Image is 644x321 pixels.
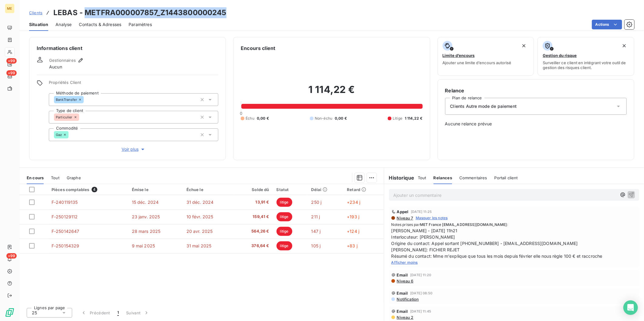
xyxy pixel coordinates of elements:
span: Gestion du risque [543,53,577,58]
span: 211 j [311,214,320,219]
div: Délai [311,187,340,192]
button: Voir plus [49,146,218,153]
span: Contacts & Adresses [79,22,121,28]
span: MET France [EMAIL_ADDRESS][DOMAIN_NAME] [420,222,507,227]
span: BankTransfer [56,98,77,101]
span: 1 114,22 € [405,116,423,121]
span: Email [397,273,408,277]
span: 0,00 € [335,116,347,121]
span: F-250154329 [52,243,79,248]
span: Relances [434,175,452,180]
div: ME [5,4,15,13]
h6: Historique [384,174,414,181]
a: Clients [29,10,42,16]
span: +234 j [347,200,360,205]
button: Limite d’encoursAjouter une limite d’encours autorisé [438,37,534,76]
a: +99 [5,59,14,69]
span: Commentaires [459,175,487,180]
div: Statut [277,187,304,192]
span: +83 j [347,243,357,248]
span: 25 [32,310,37,316]
span: Ajouter une limite d’encours autorisé [443,60,512,65]
button: Gestion du risqueSurveiller ce client en intégrant votre outil de gestion des risques client. [538,37,634,76]
img: Logo LeanPay [5,308,15,317]
span: F-250142647 [52,229,79,234]
input: Ajouter une valeur [79,114,84,120]
span: Clients Autre mode de paiement [450,103,517,109]
span: Tout [418,175,426,180]
span: +99 [6,70,17,76]
span: F-250129112 [52,214,78,219]
span: litige [277,198,292,207]
span: litige [277,227,292,236]
span: 13,91 € [239,199,269,205]
span: 147 j [311,229,321,234]
span: En cours [27,175,44,180]
span: Graphe [67,175,81,180]
span: Niveau 2 [396,315,414,320]
span: [DATE] 11:45 [410,309,431,313]
span: [DATE] 08:50 [410,291,432,295]
span: Appel [397,209,409,214]
div: Échue le [186,187,231,192]
span: Situation [29,22,48,28]
span: Aucune relance prévue [445,121,627,127]
span: Notes prises par : [391,222,637,227]
span: Analyse [55,22,72,28]
span: 9 mai 2025 [132,243,155,248]
span: 31 mai 2025 [186,243,212,248]
span: [DATE] 11:25 [411,210,432,213]
h3: LEBAS - METFRA000007857_Z1443800000245 [53,7,226,18]
span: [PERSON_NAME] - [DATE] 11h21 Interlocuteur: [PERSON_NAME] Origine du contact: Appel sortant [PHON... [391,227,637,259]
span: +193 j [347,214,359,219]
h6: Informations client [37,45,218,52]
span: litige [277,241,292,250]
input: Ajouter une valeur [69,132,73,137]
div: Open Intercom Messenger [623,300,638,315]
span: 4 [92,187,97,192]
span: Particulier [56,115,72,119]
span: 31 déc. 2024 [186,200,214,205]
h6: Encours client [241,45,275,52]
span: Email [397,291,408,296]
span: litige [277,212,292,221]
span: Propriétés Client [49,80,218,88]
span: 23 janv. 2025 [132,214,160,219]
span: Voir plus [122,146,146,152]
span: F-240119135 [52,200,78,205]
span: 376,64 € [239,243,269,249]
span: Paramètres [129,22,152,28]
span: Gaz [56,133,62,137]
span: Surveiller ce client en intégrant votre outil de gestion des risques client. [543,60,629,70]
button: Actions [592,20,622,29]
span: Non-échu [315,116,332,121]
span: 564,26 € [239,228,269,234]
span: 105 j [311,243,321,248]
span: Tout [51,175,59,180]
span: Niveau 7 [396,216,413,220]
span: Limite d’encours [443,53,475,58]
button: 1 [114,306,122,319]
span: 250 j [311,200,322,205]
span: Masquer les notes [416,215,448,221]
span: Notification [396,297,419,302]
span: Afficher moins [391,260,418,265]
button: Suivant [122,306,153,319]
div: Émise le [132,187,179,192]
span: Échu [246,116,254,121]
a: +99 [5,71,14,81]
span: 20 avr. 2025 [186,229,213,234]
span: 15 déc. 2024 [132,200,159,205]
span: Email [397,309,408,314]
span: +99 [6,58,17,64]
span: 28 mars 2025 [132,229,161,234]
span: Litige [393,116,402,121]
span: Niveau 6 [396,279,414,283]
div: Pièces comptables [52,187,125,192]
span: Aucun [49,64,62,70]
span: [DATE] 11:20 [410,273,431,277]
h2: 1 114,22 € [241,84,422,102]
span: Portail client [495,175,518,180]
span: Clients [29,10,42,15]
button: Précédent [77,306,114,319]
